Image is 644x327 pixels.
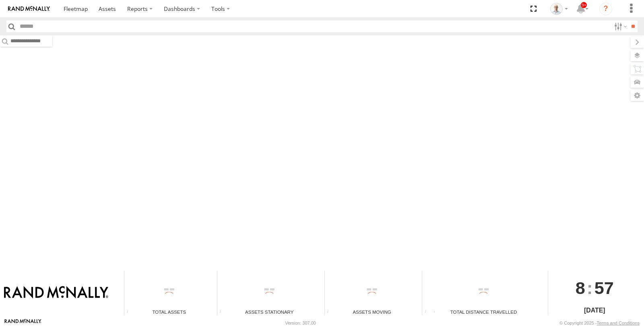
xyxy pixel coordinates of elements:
[594,271,614,305] span: 57
[611,21,628,32] label: Search Filter Options
[124,308,214,315] div: Total Assets
[548,306,641,315] div: [DATE]
[217,308,322,315] div: Assets Stationary
[630,90,644,101] label: Map Settings
[325,308,419,315] div: Assets Moving
[422,308,545,315] div: Total Distance Travelled
[4,319,41,327] a: Visit our Website
[8,6,50,12] img: rand-logo.svg
[548,271,641,305] div: :
[124,309,136,315] div: Total number of Enabled Assets
[547,3,571,15] div: Kurt Byers
[599,2,612,15] i: ?
[597,321,640,325] a: Terms and Conditions
[285,321,316,325] div: Version: 307.00
[576,271,585,305] span: 8
[217,309,229,315] div: Total number of assets current stationary.
[325,309,337,315] div: Total number of assets current in transit.
[422,309,434,315] div: Total distance travelled by all assets within specified date range and applied filters
[4,286,108,300] img: Rand McNally
[559,321,640,325] div: © Copyright 2025 -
